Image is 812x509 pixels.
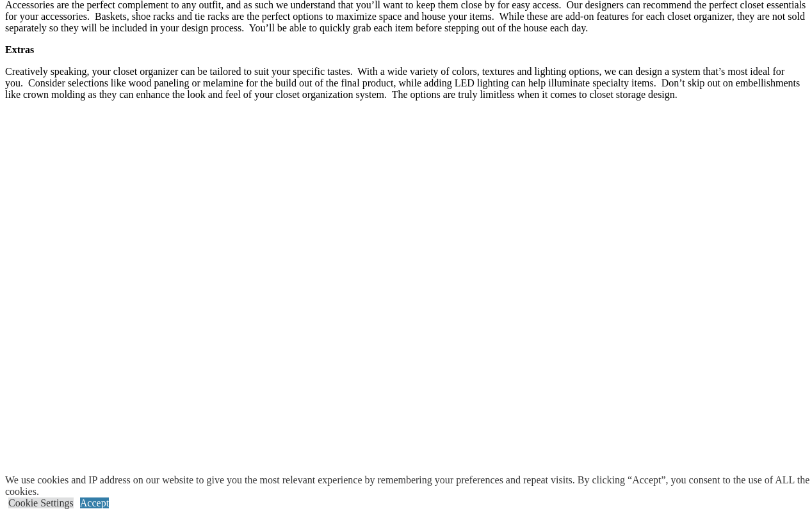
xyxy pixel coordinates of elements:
p: Creatively speaking, your closet organizer can be tailored to suit your specific tastes. With a w... [5,66,807,101]
a: Accept [80,497,109,508]
a: Cookie Settings [8,497,74,508]
strong: Extras [5,44,34,55]
div: We use cookies and IP address on our website to give you the most relevant experience by remember... [5,474,812,497]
